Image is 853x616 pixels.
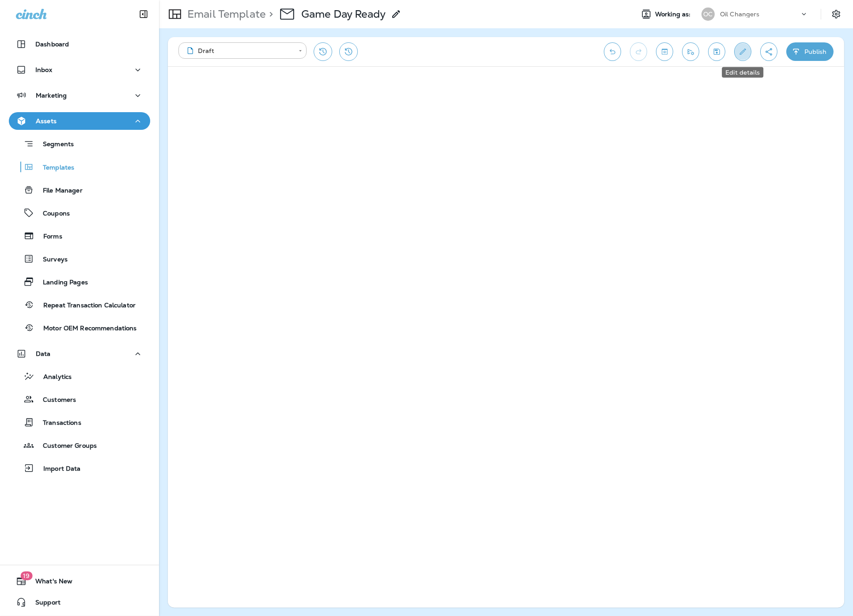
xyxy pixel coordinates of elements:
p: Oil Changers [720,11,760,18]
p: Transactions [34,419,81,427]
p: Motor OEM Recommendations [34,325,137,333]
button: Coupons [9,204,150,222]
p: Customers [34,396,76,404]
button: Dashboard [9,35,150,53]
button: Settings [828,6,844,22]
p: Email Template [184,8,265,21]
button: Transactions [9,413,150,431]
button: Analytics [9,367,150,385]
button: File Manager [9,181,150,199]
button: Repeat Transaction Calculator [9,295,150,314]
p: Segments [34,140,74,149]
button: Surveys [9,249,150,268]
button: Assets [9,112,150,130]
button: Edit details [734,42,751,61]
button: Customer Groups [9,436,150,454]
button: Motor OEM Recommendations [9,318,150,337]
p: Landing Pages [34,279,88,287]
button: Landing Pages [9,272,150,291]
button: View Changelog [339,42,358,61]
button: Restore from previous version [314,42,332,61]
button: Create a Shareable Preview Link [760,42,777,61]
p: Import Data [34,465,81,473]
div: Edit details [722,67,763,78]
p: Data [36,350,51,357]
button: Toggle preview [656,42,673,61]
p: Dashboard [35,41,69,48]
p: Customer Groups [34,442,97,450]
div: Draft [185,46,292,55]
button: Inbox [9,61,150,79]
p: Templates [34,164,74,172]
button: Marketing [9,87,150,104]
button: Customers [9,390,150,408]
p: File Manager [34,187,83,195]
p: > [265,8,273,21]
button: Collapse Sidebar [131,5,156,23]
div: OC [701,8,715,21]
button: Send test email [682,42,699,61]
button: Undo [604,42,621,61]
p: Surveys [34,256,68,264]
button: Save [708,42,725,61]
p: Analytics [34,373,72,382]
p: Coupons [34,210,70,218]
button: Publish [786,42,834,61]
span: Support [27,599,61,609]
span: 19 [20,571,32,580]
button: 19What's New [9,572,150,590]
p: Assets [36,117,57,125]
p: Inbox [35,66,52,73]
p: Marketing [36,92,67,99]
button: Support [9,593,150,611]
button: Data [9,345,150,363]
p: Forms [34,233,62,241]
button: Templates [9,158,150,176]
span: Working as: [655,11,693,18]
button: Segments [9,134,150,153]
p: Game Day Ready [301,8,386,21]
span: What's New [27,578,72,588]
p: Repeat Transaction Calculator [34,302,136,310]
button: Import Data [9,459,150,477]
button: Forms [9,227,150,245]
